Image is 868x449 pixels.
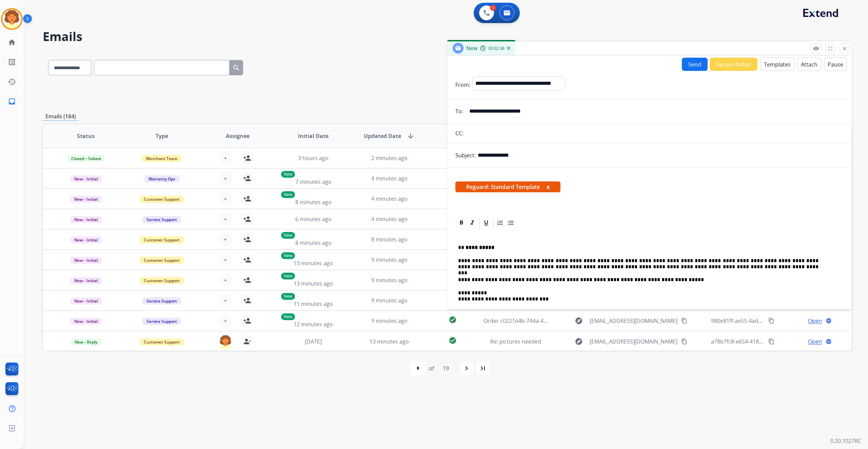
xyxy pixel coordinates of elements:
p: 0.20.1027RC [830,437,861,445]
mat-icon: content_copy [681,338,687,345]
span: 12 minutes ago [294,320,333,328]
div: Bold [456,218,467,228]
mat-icon: navigate_next [462,364,471,372]
mat-icon: inbox [8,97,16,105]
mat-icon: explore [575,317,583,325]
span: [EMAIL_ADDRESS][DOMAIN_NAME] [590,317,677,325]
span: 4 minutes ago [371,215,408,223]
button: + [219,253,232,267]
mat-icon: close [842,45,848,52]
mat-icon: check_circle [449,316,457,324]
mat-icon: fullscreen [827,45,833,52]
mat-icon: person_add [243,195,251,203]
span: Customer Support [140,196,184,203]
span: New - Initial [70,257,102,264]
span: a78b7fc8-e654-4182-93fb-cecc580532b4 [711,338,812,345]
span: 13 minutes ago [370,338,409,345]
mat-icon: remove_red_eye [813,45,819,52]
span: Customer Support [140,257,184,264]
mat-icon: home [8,38,16,46]
span: Closed – Solved [67,155,105,162]
button: + [219,192,232,206]
p: New [281,191,295,198]
mat-icon: content_copy [768,338,774,345]
span: 9 minutes ago [371,297,408,304]
h2: Emails [43,30,852,43]
mat-icon: person_add [243,296,251,305]
span: Type [156,132,168,140]
span: + [224,256,227,264]
button: + [219,294,232,307]
span: Order c022164b-74da-4514-8cf3-4bff642e5d75 [484,317,601,325]
mat-icon: content_copy [681,318,687,324]
span: New - Initial [70,318,102,325]
span: + [224,174,227,182]
mat-icon: language [826,318,832,324]
p: Subject: [455,151,476,159]
span: + [224,235,227,243]
span: Open [808,337,822,346]
span: Warranty Ops [144,175,179,182]
button: Attach [797,58,821,71]
p: CC: [455,129,463,137]
mat-icon: explore [575,337,583,346]
mat-icon: search [232,64,240,72]
span: + [224,215,227,223]
span: Merchant Team [142,155,181,162]
mat-icon: person_add [243,256,251,264]
button: + [219,273,232,287]
span: New - Initial [70,216,102,223]
span: Assignee [226,132,250,140]
p: To: [455,107,463,115]
div: Ordered List [495,218,505,228]
span: [EMAIL_ADDRESS][DOMAIN_NAME] [590,337,677,346]
mat-icon: person_add [243,154,251,162]
span: 3 hours ago [298,154,329,162]
mat-icon: person_add [243,215,251,223]
mat-icon: list_alt [8,58,16,66]
span: + [224,276,227,284]
span: New - Reply [71,338,101,346]
div: 1 [490,5,496,11]
span: + [224,195,227,203]
span: [DATE] [305,338,322,345]
mat-icon: language [826,338,832,345]
button: Secure Notes [710,58,757,71]
span: 13 minutes ago [294,280,333,287]
span: New - Initial [70,297,102,305]
span: Re: pictures needed [490,338,541,345]
span: Customer Support [140,277,184,284]
span: 9 minutes ago [371,256,408,263]
mat-icon: person_add [243,235,251,243]
span: 8 minutes ago [295,239,332,247]
mat-icon: person_add [243,276,251,284]
div: 19 [437,362,454,375]
mat-icon: person_remove [243,337,251,346]
img: agent-avatar [219,335,232,349]
p: New [281,313,295,320]
div: Underline [481,218,491,228]
div: Italic [467,218,477,228]
button: + [219,314,232,328]
p: From: [455,81,470,89]
span: 00:02:36 [488,46,505,51]
p: New [281,252,295,259]
span: 11 minutes ago [294,300,333,308]
span: 13 minutes ago [294,259,333,267]
mat-icon: content_copy [768,318,774,324]
span: 980e81ff-ae55-4ad6-8382-d0b736e4fd78 [711,317,813,325]
span: + [224,296,227,305]
mat-icon: last_page [479,364,487,372]
mat-icon: person_add [243,174,251,182]
mat-icon: history [8,78,16,86]
mat-icon: person_add [243,317,251,325]
p: New [281,293,295,300]
button: + [219,151,232,165]
span: Customer Support [140,338,184,346]
p: Emails (184) [43,112,79,121]
div: of [429,364,434,372]
span: Customer Support [140,236,184,243]
span: 9 minutes ago [371,276,408,284]
span: Reguard: Standard Template [455,181,560,192]
button: + [219,233,232,246]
